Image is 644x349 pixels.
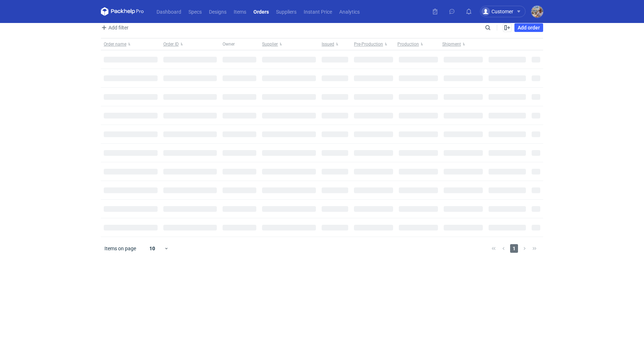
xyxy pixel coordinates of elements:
[104,245,136,252] span: Items on page
[396,38,441,50] button: Production
[351,38,396,50] button: Pre-Production
[230,7,250,16] a: Items
[300,7,336,16] a: Instant Price
[272,7,300,16] a: Suppliers
[141,243,164,253] div: 10
[160,38,220,50] button: Order ID
[99,23,129,32] button: Add filter
[510,244,518,253] span: 1
[250,7,272,16] a: Orders
[101,7,144,16] svg: Packhelp Pro
[514,23,543,32] a: Add order
[163,41,179,47] span: Order ID
[484,23,507,32] input: Search
[531,6,543,18] img: Michał Palasek
[322,41,334,47] span: Issued
[259,38,319,50] button: Supplier
[480,6,531,17] button: Customer
[223,41,235,47] span: Owner
[319,38,351,50] button: Issued
[397,41,419,47] span: Production
[354,41,383,47] span: Pre-Production
[442,41,461,47] span: Shipment
[101,38,160,50] button: Order name
[100,23,129,32] span: Add filter
[104,41,126,47] span: Order name
[441,38,486,50] button: Shipment
[153,7,185,16] a: Dashboard
[262,41,278,47] span: Supplier
[185,7,205,16] a: Specs
[205,7,230,16] a: Designs
[336,7,363,16] a: Analytics
[481,7,513,16] div: Customer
